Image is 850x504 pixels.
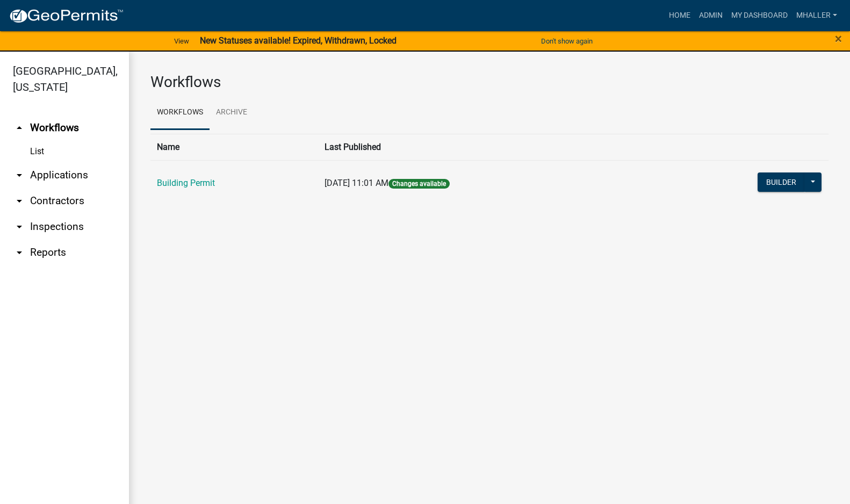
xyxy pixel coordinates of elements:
[150,96,210,130] a: Workflows
[792,5,841,26] a: mhaller
[537,32,597,50] button: Don't show again
[13,195,26,207] i: arrow_drop_down
[388,179,450,189] span: Changes available
[727,5,792,26] a: My Dashboard
[758,172,805,192] button: Builder
[170,32,193,50] a: View
[210,96,254,130] a: Archive
[13,121,26,134] i: arrow_drop_up
[325,178,388,188] span: [DATE] 11:01 AM
[13,220,26,233] i: arrow_drop_down
[13,169,26,182] i: arrow_drop_down
[835,31,842,46] span: ×
[318,134,645,160] th: Last Published
[13,246,26,259] i: arrow_drop_down
[200,35,397,46] strong: New Statuses available! Expired, Withdrawn, Locked
[695,5,727,26] a: Admin
[665,5,695,26] a: Home
[835,32,842,45] button: Close
[157,178,215,188] a: Building Permit
[150,73,829,91] h3: Workflows
[150,134,318,160] th: Name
